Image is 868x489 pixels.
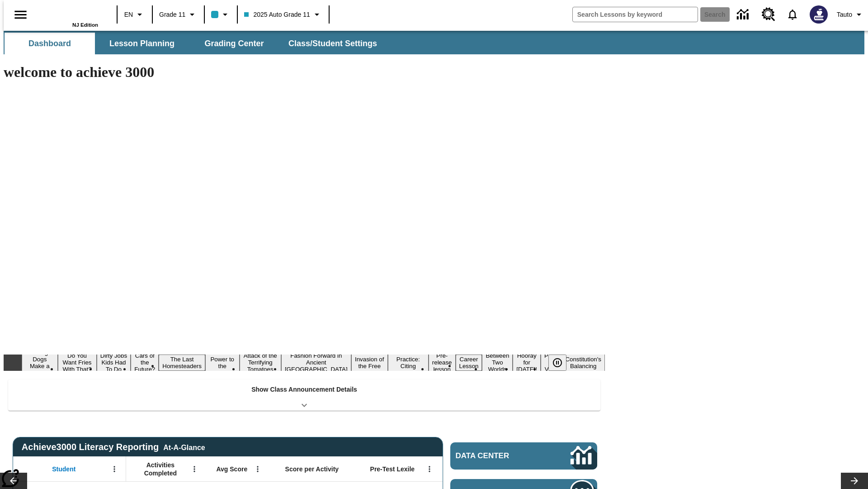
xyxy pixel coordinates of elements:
div: SubNavbar [4,33,385,54]
button: Slide 9 The Invasion of the Free CD [351,348,388,378]
button: Select a new avatar [804,3,833,26]
button: Slide 14 Hooray for Constitution Day! [513,351,541,374]
button: Class color is light blue. Change class color [208,6,234,23]
button: Language: EN, Select a language [120,6,149,23]
span: EN [124,10,133,19]
button: Slide 1 Diving Dogs Make a Splash [22,348,58,378]
button: Class/Student Settings [281,33,384,54]
button: Pause [548,355,566,371]
div: Home [39,3,98,28]
button: Slide 10 Mixed Practice: Citing Evidence [388,348,429,378]
button: Slide 2 Do You Want Fries With That? [58,351,97,374]
button: Open Menu [251,462,264,476]
button: Grading Center [189,33,279,54]
a: Resource Center, Will open in new tab [756,2,781,27]
a: Home [39,4,98,22]
div: At-A-Glance [163,442,205,452]
span: 2025 Auto Grade 11 [244,10,310,19]
span: Grading Center [204,38,264,49]
button: Slide 15 Point of View [541,351,561,374]
input: search field [573,7,698,22]
button: Open Menu [108,462,121,476]
button: Slide 5 The Last Homesteaders [159,355,205,371]
button: Profile/Settings [833,6,868,23]
button: Slide 6 Solar Power to the People [205,348,240,378]
span: Grade 11 [159,10,185,19]
button: Open Menu [423,462,436,476]
button: Open Menu [188,462,201,476]
span: Achieve3000 Literacy Reporting [22,442,205,452]
button: Slide 7 Attack of the Terrifying Tomatoes [240,351,281,374]
button: Slide 16 The Constitution's Balancing Act [561,348,605,378]
div: Pause [548,355,576,371]
a: Data Center [731,2,756,27]
span: Activities Completed [131,461,190,477]
button: Slide 4 Cars of the Future? [131,351,159,374]
h1: welcome to achieve 3000 [4,64,605,81]
div: Show Class Announcement Details [8,379,600,411]
img: Avatar [810,5,828,24]
button: Slide 12 Career Lesson [456,355,482,371]
button: Slide 11 Pre-release lesson [429,351,456,374]
button: Grade: Grade 11, Select a grade [156,6,201,23]
p: Show Class Announcement Details [251,385,357,394]
button: Class: 2025 Auto Grade 11, Select your class [241,6,325,23]
span: Student [52,465,75,473]
button: Dashboard [5,33,95,54]
div: SubNavbar [4,31,864,54]
button: Open side menu [7,1,34,28]
span: Tauto [837,10,852,19]
span: Dashboard [28,38,71,49]
button: Slide 8 Fashion Forward in Ancient Rome [281,351,351,374]
span: Class/Student Settings [288,38,377,49]
a: Data Center [450,442,597,470]
button: Slide 13 Between Two Worlds [482,351,513,374]
span: Pre-Test Lexile [370,465,415,473]
button: Lesson Planning [97,33,187,54]
a: Notifications [781,3,804,26]
button: Lesson carousel, Next [841,473,868,489]
span: NJ Edition [72,22,98,28]
span: Lesson Planning [109,38,175,49]
span: Data Center [456,451,540,460]
span: Avg Score [216,465,247,473]
button: Slide 3 Dirty Jobs Kids Had To Do [97,351,131,374]
span: Score per Activity [285,465,339,473]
